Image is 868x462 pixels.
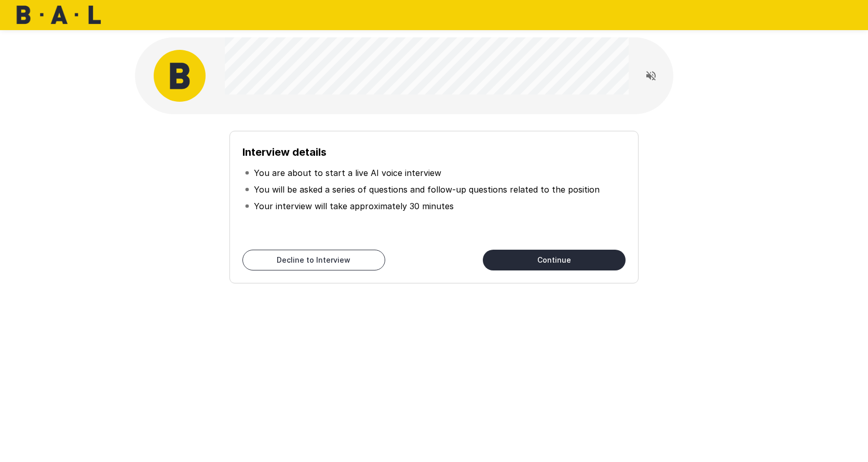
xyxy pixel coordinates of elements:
p: Your interview will take approximately 30 minutes [254,200,454,212]
p: You will be asked a series of questions and follow-up questions related to the position [254,183,600,196]
p: You are about to start a live AI voice interview [254,167,441,179]
button: Read questions aloud [641,65,661,86]
b: Interview details [242,146,327,158]
button: Continue [483,250,626,270]
button: Decline to Interview [242,250,385,270]
img: bal_avatar.png [154,50,206,102]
